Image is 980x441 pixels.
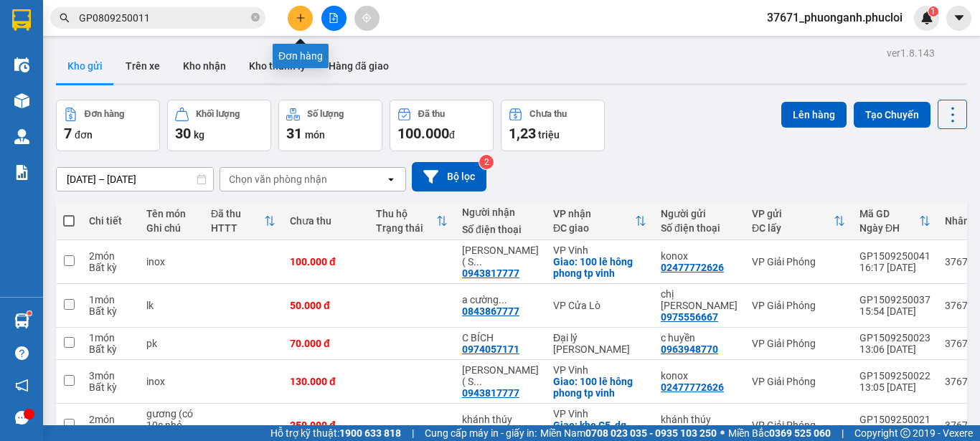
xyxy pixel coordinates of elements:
[237,49,317,83] button: Kho thanh lý
[661,425,718,437] div: 0949656229
[89,294,132,305] div: 1 món
[290,376,362,387] div: 130.000 đ
[278,100,382,151] button: Số lượng31món
[15,379,29,392] span: notification
[204,202,283,240] th: Toggle SortBy
[15,411,29,425] span: message
[75,129,93,141] span: đơn
[288,6,313,31] button: plus
[462,332,539,343] div: C BÍCH
[339,427,401,439] strong: 1900 633 818
[752,222,834,234] div: ĐC lấy
[385,174,397,185] svg: open
[354,6,380,31] button: aim
[720,430,725,436] span: ⚪️
[752,256,845,267] div: VP Giải Phóng
[412,162,486,191] button: Bộ lọc
[317,49,400,83] button: Hàng đã giao
[362,13,372,23] span: aim
[397,125,449,142] span: 100.000
[290,300,362,311] div: 50.000 đ
[89,215,132,227] div: Chi tiết
[251,11,260,25] span: close-circle
[854,102,930,128] button: Tạo Chuyến
[307,109,344,119] div: Số lượng
[64,125,72,142] span: 7
[661,288,738,311] div: chị ánh
[376,208,436,219] div: Thu hộ
[661,311,718,323] div: 0975556667
[290,338,362,349] div: 70.000 đ
[661,332,738,343] div: c huyền
[852,202,938,240] th: Toggle SortBy
[15,346,29,360] span: question-circle
[462,387,519,399] div: 0943817777
[85,109,124,119] div: Đơn hàng
[14,313,29,328] img: warehouse-icon
[462,414,539,425] div: khánh thúy
[553,408,646,419] div: VP Vinh
[509,125,536,142] span: 1,23
[60,13,70,23] span: search
[27,311,32,316] sup: 1
[462,305,519,317] div: 0843867777
[661,381,724,393] div: 02477772626
[887,45,935,61] div: ver 1.8.143
[930,6,936,16] span: 1
[211,222,264,234] div: HTTT
[462,364,539,387] div: Linh Trần ( ST Bình Linh)
[146,208,197,219] div: Tên món
[89,262,132,273] div: Bất kỳ
[859,332,930,343] div: GP1509250023
[781,102,847,128] button: Lên hàng
[146,338,197,349] div: pk
[146,300,197,311] div: lk
[305,129,325,141] span: món
[462,245,539,267] div: Linh Trần ( ST Bình Linh)
[425,425,537,441] span: Cung cấp máy in - giấy in:
[553,245,646,256] div: VP Vinh
[462,425,519,437] div: 0949656229
[146,256,197,267] div: inox
[473,376,482,387] span: ...
[755,9,914,27] span: 37671_phuonganh.phucloi
[859,262,930,273] div: 16:17 [DATE]
[769,427,831,439] strong: 0369 525 060
[329,13,339,23] span: file-add
[296,13,306,23] span: plus
[56,100,160,151] button: Đơn hàng7đơn
[418,109,445,119] div: Đã thu
[752,300,845,311] div: VP Giải Phóng
[175,125,191,142] span: 30
[89,370,132,381] div: 3 món
[859,343,930,355] div: 13:06 [DATE]
[114,49,171,83] button: Trên xe
[211,208,264,219] div: Đã thu
[56,49,114,83] button: Kho gửi
[859,250,930,262] div: GP1509250041
[290,215,362,227] div: Chưa thu
[900,428,910,438] span: copyright
[661,370,738,381] div: konox
[462,207,539,218] div: Người nhận
[553,256,646,279] div: Giao: 100 lê hông phong tp vinh
[859,208,919,219] div: Mã GD
[553,208,635,219] div: VP nhận
[661,250,738,262] div: konox
[146,376,197,387] div: inox
[462,343,519,355] div: 0974057171
[946,6,971,31] button: caret-down
[553,332,646,355] div: Đại lý [PERSON_NAME]
[529,109,567,119] div: Chưa thu
[546,202,654,240] th: Toggle SortBy
[752,419,845,431] div: VP Giải Phóng
[842,425,844,441] span: |
[251,13,260,22] span: close-circle
[14,57,29,72] img: warehouse-icon
[928,6,938,16] sup: 1
[479,155,494,169] sup: 2
[752,376,845,387] div: VP Giải Phóng
[167,100,271,151] button: Khối lượng30kg
[89,425,132,437] div: Bất kỳ
[462,224,539,235] div: Số điện thoại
